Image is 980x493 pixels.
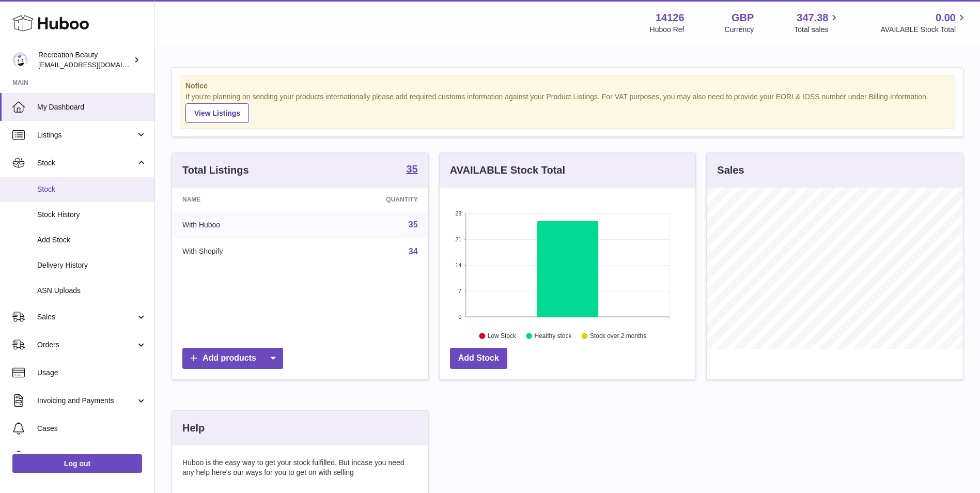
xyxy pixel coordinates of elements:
th: Name [172,188,310,211]
span: ASN Uploads [37,286,147,296]
a: 35 [406,164,417,176]
text: 0 [458,314,461,320]
td: With Shopify [172,238,310,265]
text: Low Stock [488,332,517,340]
a: Add products [182,348,283,369]
span: [EMAIL_ADDRESS][DOMAIN_NAME] [38,60,152,69]
span: Usage [37,368,147,378]
text: 21 [455,236,461,242]
span: AVAILABLE Stock Total [880,25,968,35]
strong: 35 [406,164,417,174]
text: 7 [458,288,461,294]
div: If you're planning on sending your products internationally please add required customs informati... [185,92,950,123]
span: Orders [37,340,136,350]
h3: Help [182,421,205,435]
div: Currency [725,25,754,35]
span: Stock [37,158,136,168]
span: Listings [37,130,136,140]
span: Cases [37,424,147,434]
text: 14 [455,262,461,268]
span: Stock History [37,210,147,220]
a: 347.38 Total sales [794,11,840,35]
a: Add Stock [450,348,507,369]
a: 0.00 AVAILABLE Stock Total [880,11,968,35]
span: Sales [37,312,136,322]
p: Huboo is the easy way to get your stock fulfilled. But incase you need any help here's our ways f... [182,458,418,477]
span: 347.38 [797,11,828,25]
img: customercare@recreationbeauty.com [12,52,28,68]
div: Recreation Beauty [38,50,131,70]
h3: AVAILABLE Stock Total [450,163,565,177]
text: Healthy stock [534,332,572,340]
text: 28 [455,210,461,217]
span: My Dashboard [37,102,147,112]
span: Delivery History [37,260,147,270]
td: With Huboo [172,211,310,238]
span: Stock [37,184,147,194]
h3: Total Listings [182,163,249,177]
h3: Sales [717,163,744,177]
text: Stock over 2 months [590,332,646,340]
span: 0.00 [936,11,956,25]
strong: GBP [732,11,754,25]
strong: Notice [185,81,950,91]
a: 35 [409,220,418,229]
div: Huboo Ref [650,25,685,35]
span: Add Stock [37,235,147,245]
a: Log out [12,454,142,473]
span: Invoicing and Payments [37,396,136,406]
strong: 14126 [656,11,685,25]
span: Total sales [794,25,840,35]
a: 34 [409,247,418,256]
th: Quantity [310,188,428,211]
a: View Listings [185,103,249,123]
